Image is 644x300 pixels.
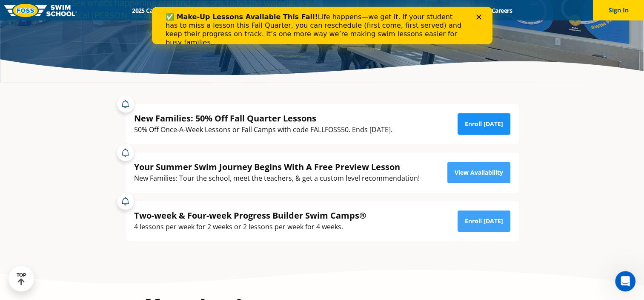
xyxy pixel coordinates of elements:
a: About [PERSON_NAME] [288,6,367,14]
b: ✅ Make-Up Lessons Available This Fall! [14,6,166,14]
a: View Availability [447,162,510,183]
div: New Families: Tour the school, meet the teachers, & get a custom level recommendation! [134,173,420,184]
div: 50% Off Once-A-Week Lessons or Fall Camps with code FALLFOSS50. Ends [DATE]. [134,124,392,136]
a: Blog [457,6,484,14]
a: Careers [484,6,519,14]
a: Schools [178,6,214,14]
a: Enroll [DATE] [458,113,510,135]
div: Your Summer Swim Journey Begins With A Free Preview Lesson [134,161,420,173]
a: 2025 Calendar [125,6,178,14]
div: 4 lessons per week for 2 weeks or 2 lessons per week for 4 weeks. [134,221,366,233]
a: Enroll [DATE] [458,211,510,232]
img: FOSS Swim School Logo [4,4,77,17]
div: TOP [17,272,26,286]
a: Swim Like [PERSON_NAME] [367,6,458,14]
iframe: Intercom live chat banner [152,7,492,44]
div: Life happens—we get it. If your student has to miss a lesson this Fall Quarter, you can reschedul... [14,6,313,40]
div: New Families: 50% Off Fall Quarter Lessons [134,112,392,124]
a: Swim Path® Program [214,6,288,14]
div: Two-week & Four-week Progress Builder Swim Camps® [134,210,366,221]
div: Close [324,8,333,13]
iframe: Intercom live chat [615,271,635,291]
